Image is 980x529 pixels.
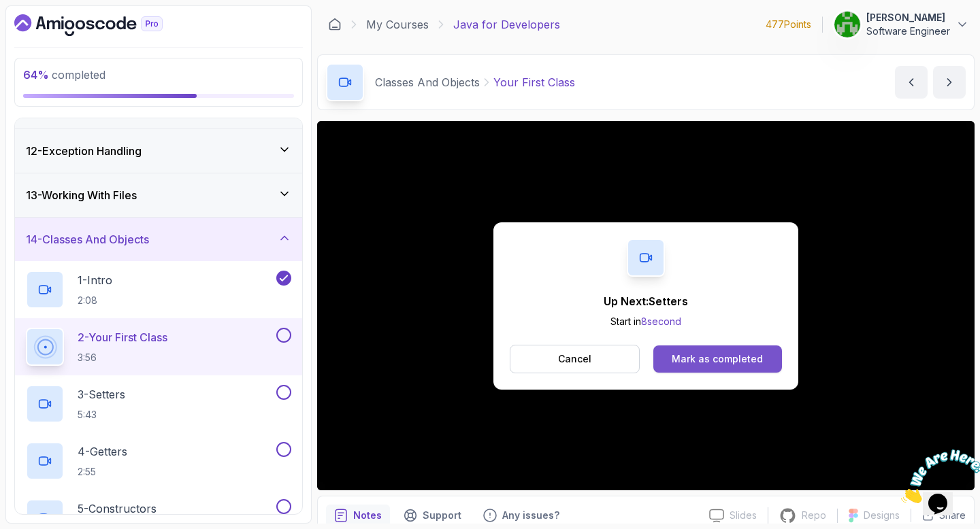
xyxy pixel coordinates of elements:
[26,231,149,248] h3: 14 - Classes And Objects
[866,24,950,38] p: Software Engineer
[5,5,90,59] img: Chat attention grabber
[395,505,470,526] button: Support button
[78,443,127,460] p: 4 - Getters
[353,509,382,522] p: Notes
[933,66,966,99] button: next content
[23,68,49,82] span: 64 %
[895,66,928,99] button: previous content
[26,328,291,366] button: 2-Your First Class3:56
[78,329,167,345] p: 2 - Your First Class
[604,293,688,309] p: Up Next: Setters
[896,444,980,509] iframe: chat widget
[78,272,112,288] p: 1 - Intro
[939,509,966,522] p: Share
[864,509,900,522] p: Designs
[510,345,640,373] button: Cancel
[15,218,302,261] button: 14-Classes And Objects
[834,12,860,37] img: user profile image
[641,315,681,327] span: 8 second
[78,386,125,403] p: 3 - Setters
[317,121,975,490] iframe: 2 - Your first class
[78,500,157,517] p: 5 - Constructors
[604,315,688,328] p: Start in
[328,18,342,31] a: Dashboard
[23,68,105,82] span: completed
[15,173,302,217] button: 13-Working With Files
[802,509,826,522] p: Repo
[26,187,137,203] h3: 13 - Working With Files
[653,345,782,373] button: Mark as completed
[78,294,112,307] p: 2:08
[475,505,568,526] button: Feedback button
[558,352,591,366] p: Cancel
[78,465,127,479] p: 2:55
[366,16,429,33] a: My Courses
[866,11,950,24] p: [PERSON_NAME]
[911,509,966,522] button: Share
[26,271,291,309] button: 1-Intro2:08
[78,351,167,364] p: 3:56
[26,385,291,423] button: 3-Setters5:43
[5,5,11,17] span: 1
[15,129,302,173] button: 12-Exception Handling
[14,14,194,36] a: Dashboard
[730,509,757,522] p: Slides
[78,408,125,422] p: 5:43
[26,442,291,480] button: 4-Getters2:55
[375,74,480,90] p: Classes And Objects
[502,509,559,522] p: Any issues?
[834,11,969,38] button: user profile image[PERSON_NAME]Software Engineer
[493,74,575,90] p: Your First Class
[672,352,763,366] div: Mark as completed
[26,143,142,159] h3: 12 - Exception Handling
[453,16,560,33] p: Java for Developers
[766,18,811,31] p: 477 Points
[423,509,461,522] p: Support
[326,505,390,526] button: notes button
